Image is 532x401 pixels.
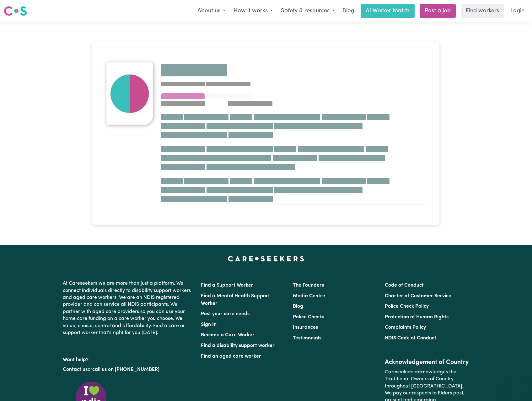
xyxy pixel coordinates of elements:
[63,364,193,376] p: or
[201,332,255,338] a: Become a Care Worker
[4,4,27,18] a: Careseekers logo
[385,336,436,341] a: NDIS Code of Conduct
[201,294,270,306] a: Find a Mental Health Support Worker
[201,283,253,288] a: Find a Support Worker
[229,4,277,18] button: How it works
[339,4,358,18] a: Blog
[92,367,159,372] a: call us on [PHONE_NUMBER]
[507,376,527,396] iframe: Button to launch messaging window
[385,294,451,299] a: Charter of Customer Service
[193,4,229,18] button: About us
[293,283,324,288] a: The Founders
[293,294,325,299] a: Media Centre
[4,5,27,17] img: Careseekers logo
[420,4,456,18] a: Post a job
[293,315,324,320] a: Police Checks
[507,4,528,18] a: Login
[201,343,275,348] a: Find a disability support worker
[293,336,321,341] a: Testimonials
[385,325,426,330] a: Complaints Policy
[63,367,88,372] a: Contact us
[385,359,469,366] h2: Acknowledgement of Country
[228,256,304,261] a: Careseekers home page
[201,311,250,316] a: Post your care needs
[461,4,504,18] a: Find workers
[293,325,318,330] a: Insurances
[201,354,261,359] a: Find an aged care worker
[63,277,193,339] p: At Careseekers we are more than just a platform. We connect individuals directly to disability su...
[385,315,449,320] a: Protection of Human Rights
[385,283,424,288] a: Code of Conduct
[385,304,429,309] a: Police Check Policy
[277,4,339,18] button: Safety & resources
[201,322,217,327] a: Sign In
[293,304,303,309] a: Blog
[361,4,415,18] a: AI Worker Match
[63,354,193,363] p: Want help?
